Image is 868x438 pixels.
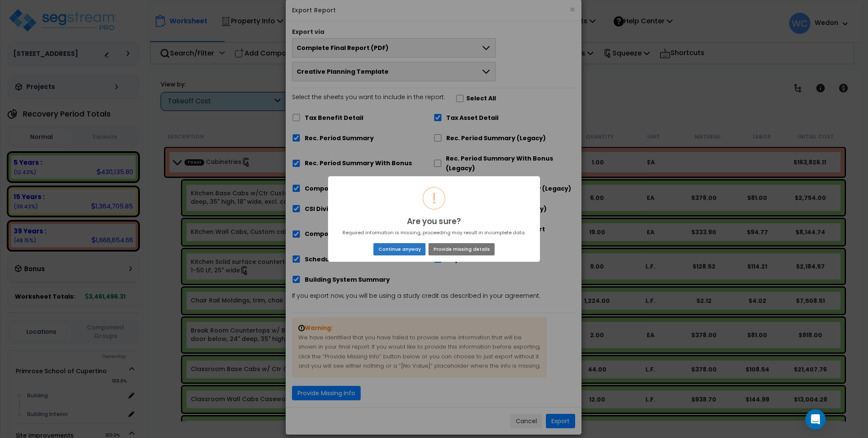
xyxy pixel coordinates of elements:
button: Provide missing details [428,243,495,255]
div: ! [432,188,437,209]
button: Continue anyway [373,243,426,255]
h2: Are you sure? [407,217,461,226]
div: Open Intercom Messenger [805,409,826,430]
div: Required information is missing, proceeding may result in incomplete data. [341,229,527,236]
